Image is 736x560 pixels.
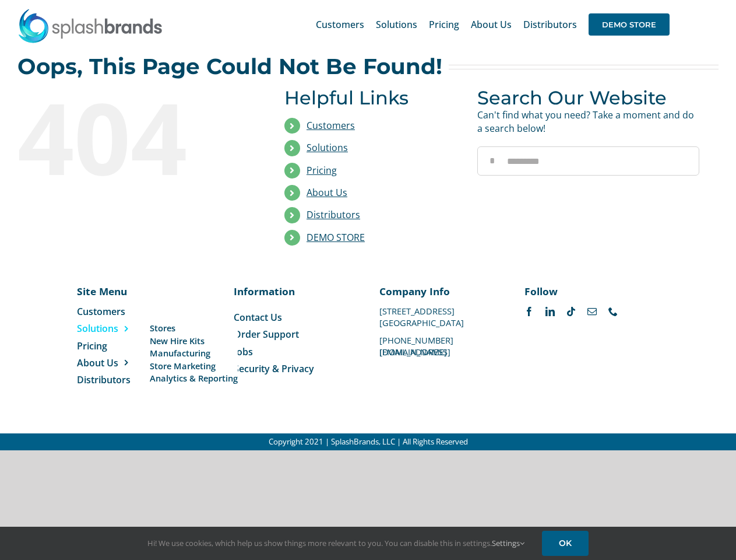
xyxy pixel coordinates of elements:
a: Pricing [307,164,337,177]
span: Pricing [429,20,459,29]
a: New Hire Kits [150,335,238,347]
a: Store Marketing [150,360,238,372]
span: Store Marketing [150,360,216,372]
a: Contact Us [234,311,357,324]
a: Settings [492,538,524,548]
a: Jobs [234,345,357,358]
a: tiktok [566,307,576,316]
a: Distributors [77,373,156,386]
span: Jobs [234,345,253,358]
a: Stores [150,322,238,334]
span: New Hire Kits [150,335,205,347]
a: Security & Privacy [234,362,357,375]
a: Distributors [307,208,360,221]
a: OK [542,531,589,556]
nav: Menu [234,311,357,376]
span: About Us [471,20,512,29]
a: DEMO STORE [589,6,670,43]
span: Contact Us [234,311,282,324]
p: Information [234,284,357,298]
span: Solutions [77,322,118,335]
p: Follow [524,284,647,298]
p: Company Info [379,284,502,298]
a: Solutions [77,322,156,335]
span: Customers [77,305,125,318]
p: Site Menu [77,284,156,298]
a: Order Support [234,328,357,341]
h3: Helpful Links [284,87,460,108]
span: Distributors [523,20,577,29]
span: Distributors [77,373,131,386]
span: Manufacturing [150,347,210,359]
h3: Search Our Website [477,87,699,108]
h2: Oops, This Page Could Not Be Found! [17,55,442,78]
input: Search... [477,146,699,176]
span: Customers [316,20,364,29]
span: DEMO STORE [589,13,670,36]
a: About Us [77,356,156,369]
span: Solutions [376,20,417,29]
a: Manufacturing [150,347,238,359]
span: Security & Privacy [234,362,314,375]
nav: Main Menu [316,6,670,43]
a: Customers [77,305,156,318]
a: Customers [316,6,364,43]
a: Distributors [523,6,577,43]
a: phone [608,307,618,316]
span: Order Support [234,328,299,341]
a: Analytics & Reporting [150,372,238,384]
a: About Us [307,186,347,199]
div: 404 [17,87,240,186]
a: Pricing [429,6,459,43]
a: facebook [524,307,534,316]
a: Solutions [307,141,348,154]
span: Pricing [77,339,107,352]
span: Stores [150,322,175,334]
span: About Us [77,356,118,369]
input: Search [477,146,506,176]
nav: Menu [77,305,156,387]
a: DEMO STORE [307,231,365,244]
a: linkedin [545,307,555,316]
a: Customers [307,119,355,132]
a: Pricing [77,339,156,352]
span: Hi! We use cookies, which help us show things more relevant to you. You can disable this in setti... [147,538,524,548]
img: SplashBrands.com Logo [17,8,163,43]
a: mail [587,307,597,316]
p: Can't find what you need? Take a moment and do a search below! [477,108,699,135]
